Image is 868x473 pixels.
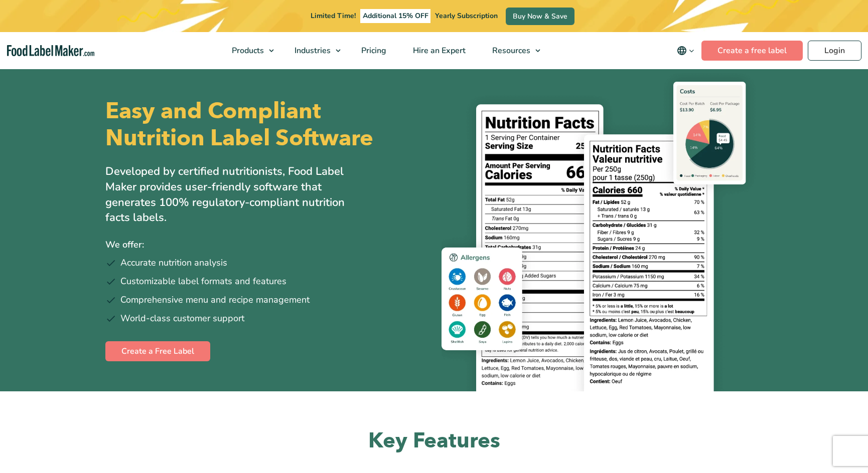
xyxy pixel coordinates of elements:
span: World-class customer support [120,312,244,325]
span: Pricing [358,45,387,56]
a: Products [219,32,279,69]
a: Login [808,41,861,61]
span: Yearly Subscription [435,11,498,21]
span: Customizable label formats and features [120,275,286,288]
span: Additional 15% OFF [360,9,431,23]
a: Create a free label [701,41,803,61]
a: Create a Free Label [105,341,210,361]
a: Resources [479,32,545,69]
h1: Easy and Compliant Nutrition Label Software [105,98,425,152]
span: Industries [292,45,332,56]
a: Buy Now & Save [506,8,574,25]
span: Hire an Expert [410,45,467,56]
span: Comprehensive menu and recipe management [120,293,310,307]
span: Accurate nutrition analysis [120,256,227,270]
span: Limited Time! [311,11,356,21]
a: Pricing [348,32,397,69]
p: Developed by certified nutritionists, Food Label Maker provides user-friendly software that gener... [105,164,366,225]
span: Products [229,45,265,56]
a: Hire an Expert [400,32,477,69]
a: Industries [281,32,346,69]
p: We offer: [105,238,426,252]
span: Resources [489,45,531,56]
h2: Key Features [105,427,763,455]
